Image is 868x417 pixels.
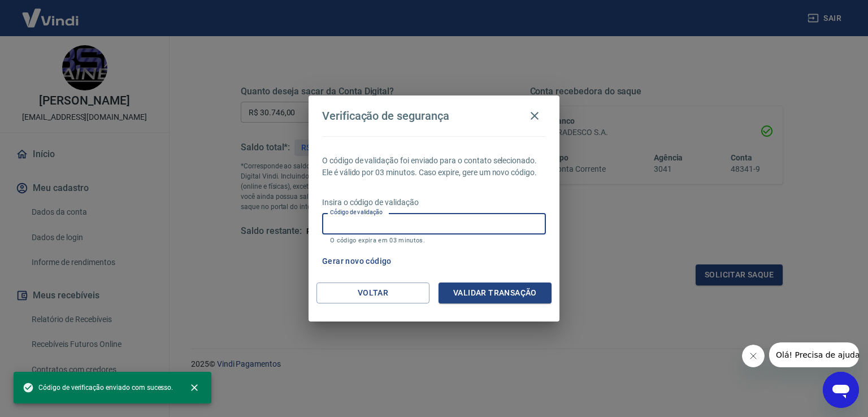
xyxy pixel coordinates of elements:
p: O código de validação foi enviado para o contato selecionado. Ele é válido por 03 minutos. Caso e... [322,155,546,179]
iframe: Botão para abrir a janela de mensagens [823,372,859,408]
button: Gerar novo código [318,251,396,272]
label: Código de validação [330,208,383,216]
p: Insira o código de validação [322,197,546,208]
h4: Verificação de segurança [322,109,449,123]
button: Validar transação [439,283,552,303]
iframe: Fechar mensagem [742,345,765,367]
p: O código expira em 03 minutos. [330,237,538,244]
span: Código de verificação enviado com sucesso. [23,382,173,393]
button: Voltar [316,283,429,303]
span: Olá! Precisa de ajuda? [7,8,95,17]
button: close [182,375,207,400]
iframe: Mensagem da empresa [769,342,859,367]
